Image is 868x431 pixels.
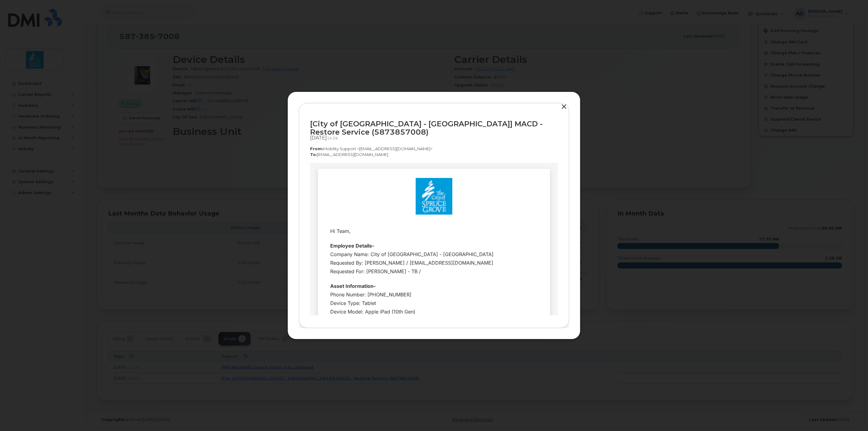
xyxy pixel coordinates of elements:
[327,136,338,140] span: 14:29
[310,146,558,152] p: Mobility Support <[EMAIL_ADDRESS][DOMAIN_NAME]>
[310,146,323,151] strong: From:
[20,64,228,73] div: Hi Team,
[310,120,558,136] div: [City of [GEOGRAPHIC_DATA] - [GEOGRAPHIC_DATA]] MACD - Restore Service (5873857008)
[310,135,558,141] div: [DATE]
[20,119,228,128] div: Asset Information-
[20,128,228,179] div: Phone Number: [PHONE_NUMBER] Device Type: Tablet Device Model: Apple iPad (10th Gen) IMEI: [TECHN...
[310,152,317,157] strong: To:
[20,87,228,113] div: Company Name: City of [GEOGRAPHIC_DATA] - [GEOGRAPHIC_DATA] Requested By: [PERSON_NAME] / [EMAIL_...
[310,152,558,158] p: [EMAIL_ADDRESS][DOMAIN_NAME]
[106,15,142,52] img: email_download__45_.png
[20,79,228,87] div: Employee Details-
